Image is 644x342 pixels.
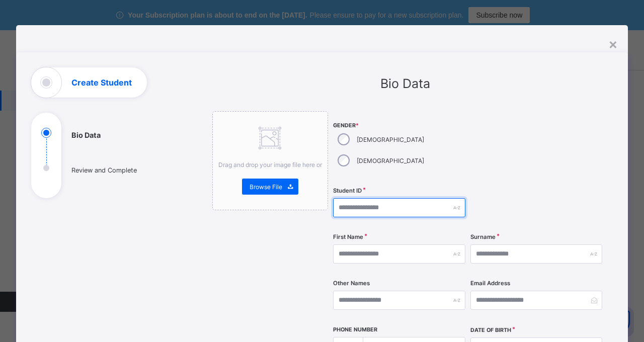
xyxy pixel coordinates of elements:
[608,35,618,52] div: ×
[333,280,370,287] label: Other Names
[333,233,363,240] label: First Name
[333,187,362,194] label: Student ID
[218,161,322,168] span: Drag and drop your image file here or
[470,233,496,240] label: Surname
[250,183,282,191] span: Browse File
[357,136,424,143] label: [DEMOGRAPHIC_DATA]
[470,327,511,333] label: Date of Birth
[212,111,328,210] div: Drag and drop your image file here orBrowse File
[333,326,377,333] label: Phone Number
[333,122,465,129] span: Gender
[380,76,430,91] span: Bio Data
[470,280,510,287] label: Email Address
[71,78,132,87] h1: Create Student
[357,157,424,164] label: [DEMOGRAPHIC_DATA]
